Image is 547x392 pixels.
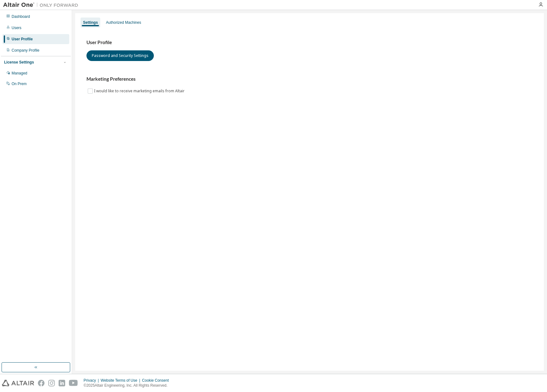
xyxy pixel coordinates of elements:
img: instagram.svg [48,380,55,386]
div: Cookie Consent [142,378,172,383]
div: Settings [83,20,98,25]
div: Company Profile [12,48,39,53]
h3: User Profile [86,39,533,46]
div: User Profile [12,37,33,42]
img: altair_logo.svg [2,380,34,386]
img: youtube.svg [69,380,78,386]
p: © 2025 Altair Engineering, Inc. All Rights Reserved. [84,383,173,388]
div: Managed [12,71,27,76]
div: On Prem [12,81,27,86]
div: Privacy [84,378,101,383]
img: linkedin.svg [59,380,65,386]
h3: Marketing Preferences [86,76,533,82]
div: Users [12,25,21,30]
label: I would like to receive marketing emails from Altair [94,87,186,95]
img: Altair One [3,2,81,8]
div: Dashboard [12,14,30,19]
div: Website Terms of Use [101,378,142,383]
button: Password and Security Settings [86,50,154,61]
img: facebook.svg [38,380,44,386]
div: Authorized Machines [106,20,141,25]
div: License Settings [4,60,34,65]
